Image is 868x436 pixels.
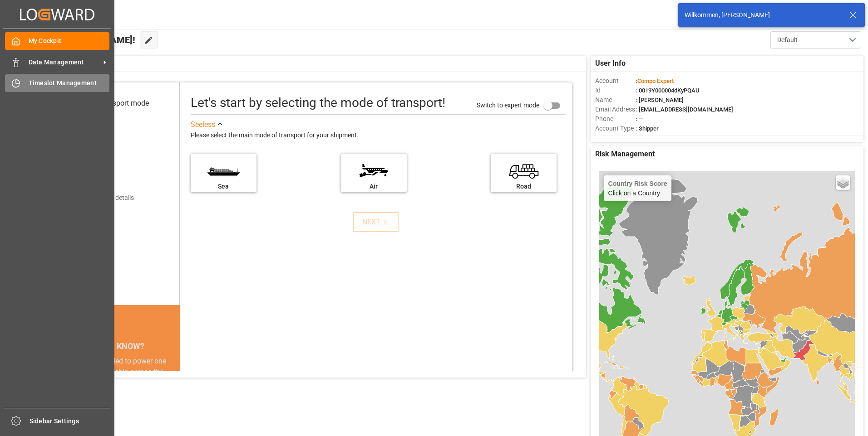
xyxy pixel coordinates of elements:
button: NEXT [353,212,399,232]
div: Click on a Country [608,180,667,197]
span: Name [595,95,636,105]
span: Email Address [595,105,636,114]
div: See less [191,119,215,130]
div: Please select the main mode of transport for your shipment. [191,130,566,141]
span: Switch to expert mode [477,101,539,108]
button: open menu [770,31,861,48]
div: Road [495,182,552,191]
div: Air [345,182,402,191]
span: Compo Expert [637,78,674,84]
span: Hello [PERSON_NAME]! [38,31,135,48]
div: Willkommen, [PERSON_NAME] [685,10,841,20]
span: My Cockpit [29,36,110,46]
span: Account Type [595,124,636,133]
span: User Info [595,58,626,69]
span: Account [595,76,636,86]
span: : — [636,116,643,122]
a: My Cockpit [5,32,109,50]
a: Layers [836,175,850,190]
div: NEXT [362,217,390,228]
span: : [EMAIL_ADDRESS][DOMAIN_NAME] [636,106,733,113]
span: Sidebar Settings [30,417,111,426]
span: : 0019Y000004dKyPQAU [636,87,700,94]
button: next slide / item [167,356,180,432]
h4: Country Risk Score [608,180,667,187]
span: Data Management [29,58,100,67]
span: Risk Management [595,149,655,160]
span: Id [595,86,636,95]
div: Let's start by selecting the mode of transport! [191,93,445,112]
div: Sea [195,182,252,191]
span: Phone [595,114,636,124]
span: : [636,78,674,84]
span: Default [777,35,798,45]
a: Timeslot Management [5,74,109,92]
span: Timeslot Management [29,78,110,88]
span: : Shipper [636,125,659,132]
div: Add shipping details [77,193,134,203]
span: : [PERSON_NAME] [636,97,684,103]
